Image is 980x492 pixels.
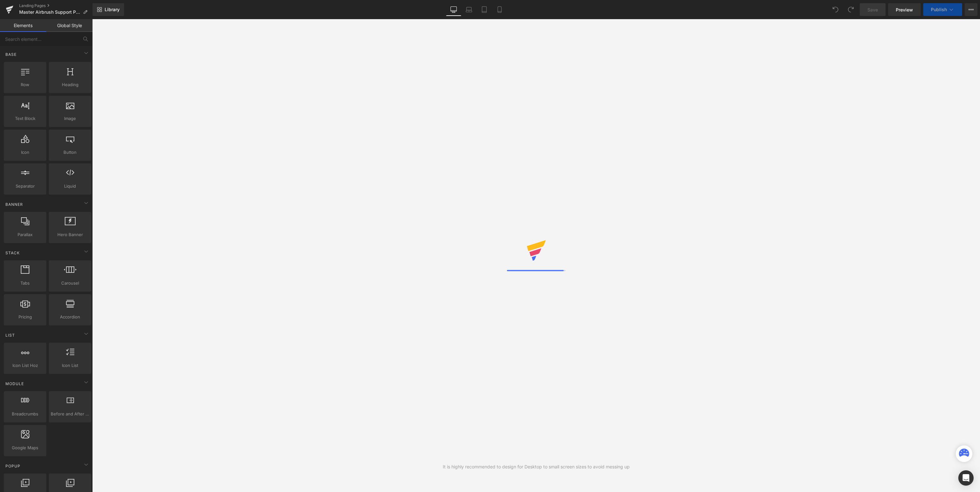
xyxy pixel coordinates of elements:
[5,463,21,469] span: Popup
[5,332,16,338] span: List
[5,51,17,57] span: Base
[867,6,878,13] span: Save
[46,19,93,32] a: Global Style
[896,6,913,13] span: Preview
[51,280,89,287] span: Carousel
[19,10,80,15] span: Master Airbrush Support Page
[6,231,44,238] span: Parallax
[931,7,947,12] span: Publish
[477,3,492,16] a: Tablet
[51,231,89,238] span: Hero Banner
[6,183,44,190] span: Separator
[6,81,44,88] span: Row
[6,411,44,417] span: Breadcrumbs
[492,3,507,16] a: Mobile
[443,463,630,470] div: It is highly recommended to design for Desktop to small screen sizes to avoid messing up
[6,149,44,156] span: Icon
[888,3,921,16] a: Preview
[51,115,89,122] span: Image
[51,149,89,156] span: Button
[446,3,461,16] a: Desktop
[5,250,20,256] span: Stack
[6,314,44,320] span: Pricing
[844,3,857,16] button: Redo
[6,362,44,369] span: Icon List Hoz
[958,470,974,486] div: Open Intercom Messenger
[923,3,962,16] button: Publish
[51,362,89,369] span: Icon List
[5,381,25,387] span: Module
[5,201,24,207] span: Banner
[965,3,977,16] button: More
[93,3,124,16] a: New Library
[461,3,477,16] a: Laptop
[51,81,89,88] span: Heading
[829,3,842,16] button: Undo
[51,314,89,320] span: Accordion
[6,115,44,122] span: Text Block
[51,183,89,190] span: Liquid
[19,3,93,8] a: Landing Pages
[51,411,89,417] span: Before and After Images
[6,444,44,451] span: Google Maps
[105,7,120,12] span: Library
[6,280,44,287] span: Tabs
